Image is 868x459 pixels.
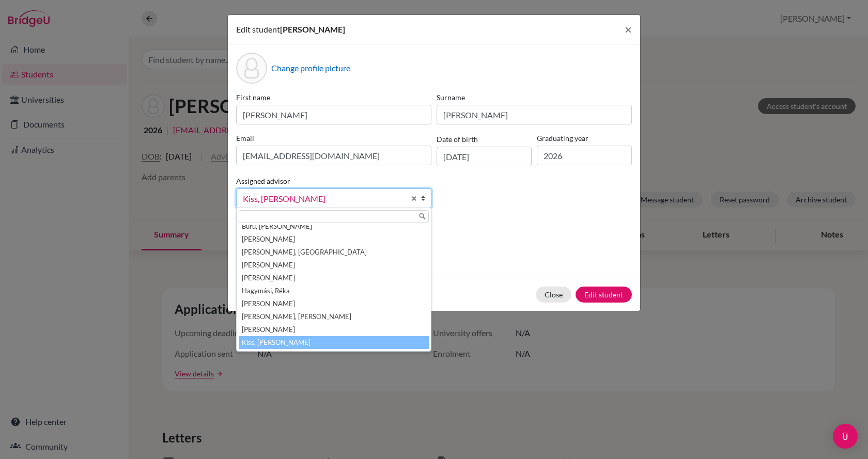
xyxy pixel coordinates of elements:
label: Email [236,133,431,144]
button: Close [616,15,640,44]
li: Kiss, [PERSON_NAME] [239,336,429,349]
li: [PERSON_NAME], [GEOGRAPHIC_DATA] [239,246,429,259]
span: Edit student [236,24,280,34]
li: Hagymási, Réka [239,284,429,297]
button: Edit student [576,287,632,303]
li: [PERSON_NAME] [239,233,429,246]
label: Surname [437,92,632,103]
label: Graduating year [537,133,632,144]
li: [PERSON_NAME], [PERSON_NAME] [239,310,429,323]
li: Buru, [PERSON_NAME] [239,220,429,233]
p: Parents [236,225,632,237]
span: Kiss, [PERSON_NAME] [243,192,405,205]
span: × [625,22,632,37]
span: [PERSON_NAME] [280,24,345,34]
li: [PERSON_NAME] [239,297,429,310]
label: Date of birth [437,134,478,145]
div: Profile picture [236,53,267,84]
input: dd/mm/yyyy [437,147,532,166]
label: Assigned advisor [236,176,290,186]
label: First name [236,92,431,103]
li: [PERSON_NAME] [239,259,429,272]
li: [PERSON_NAME] [239,272,429,284]
div: Open Intercom Messenger [833,424,858,449]
button: Close [536,287,571,303]
li: [PERSON_NAME] [239,323,429,336]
